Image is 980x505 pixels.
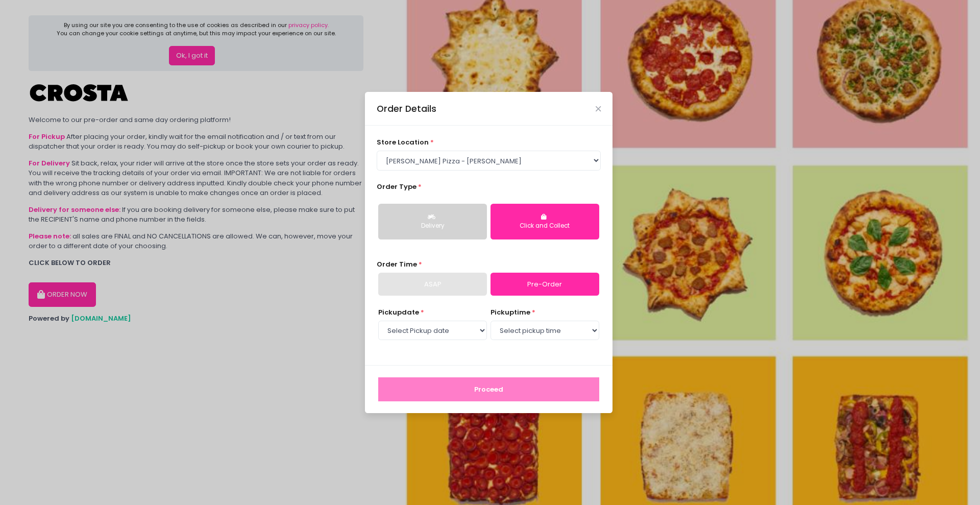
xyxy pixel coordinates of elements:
span: Order Type [377,182,416,191]
div: Order Details [377,102,436,115]
span: store location [377,137,429,147]
span: Pickup date [378,307,419,317]
button: Click and Collect [491,204,599,239]
button: Delivery [378,204,487,239]
a: Pre-Order [491,273,599,296]
span: Order Time [377,259,417,269]
div: Delivery [385,222,480,231]
button: Proceed [378,377,599,402]
div: Click and Collect [498,222,592,231]
button: Close [596,106,601,111]
span: pickup time [491,307,530,317]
